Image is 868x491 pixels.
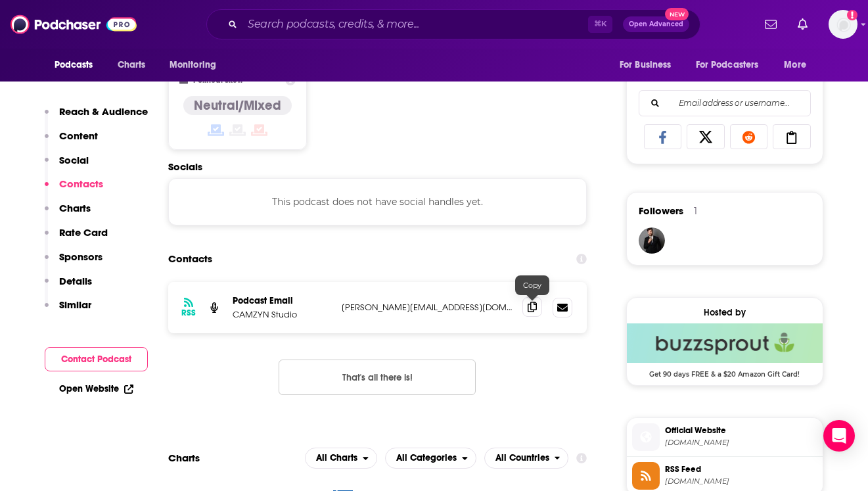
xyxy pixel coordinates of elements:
button: Content [45,129,98,154]
h3: RSS [181,308,196,318]
button: Contact Podcast [45,347,148,371]
p: Social [59,154,89,166]
p: Reach & Audience [59,105,148,118]
button: open menu [610,53,688,78]
span: Monitoring [170,56,216,74]
p: Details [59,275,92,287]
span: Official Website [665,425,817,436]
a: Open Website [59,383,133,394]
button: open menu [160,53,233,78]
a: Charts [109,53,154,78]
span: feeds.buzzsprout.com [665,477,817,486]
button: Rate Card [45,226,108,250]
div: Hosted by [627,307,823,318]
p: Charts [59,202,91,214]
h2: Platforms [305,448,377,469]
h2: Socials [168,160,587,173]
a: Copy Link [773,124,811,149]
h2: Categories [385,448,476,469]
div: Copy [515,275,549,295]
a: Show notifications dropdown [792,13,813,35]
p: Contacts [59,177,103,190]
p: CAMZYN Studio [233,309,331,320]
img: Podchaser - Follow, Share and Rate Podcasts [11,12,137,37]
img: JohirMia [639,227,665,254]
button: open menu [305,448,377,469]
button: open menu [385,448,476,469]
button: Show profile menu [829,10,857,39]
div: Open Intercom Messenger [823,420,855,452]
span: Open Advanced [629,21,683,28]
a: RSS Feed[DOMAIN_NAME] [632,462,817,490]
img: User Profile [829,10,857,39]
p: Sponsors [59,250,103,263]
button: open menu [484,448,569,469]
span: Charts [118,56,146,74]
span: Followers [639,204,683,217]
p: Rate Card [59,226,108,239]
span: New [665,8,689,20]
button: Nothing here. [279,360,476,395]
img: Buzzsprout Deal: Get 90 days FREE & a $20 Amazon Gift Card! [627,323,823,363]
h2: Contacts [168,246,212,271]
a: Share on Facebook [644,124,682,149]
button: Contacts [45,177,103,202]
span: All Charts [316,454,357,463]
p: [PERSON_NAME][EMAIL_ADDRESS][DOMAIN_NAME] [342,302,513,313]
span: All Countries [495,454,549,463]
button: Social [45,154,89,178]
span: For Podcasters [696,56,759,74]
button: Reach & Audience [45,105,148,129]
span: All Categories [396,454,457,463]
a: Buzzsprout Deal: Get 90 days FREE & a $20 Amazon Gift Card! [627,323,823,377]
span: For Business [620,56,672,74]
button: Details [45,275,92,299]
input: Search podcasts, credits, & more... [242,14,588,35]
svg: Add a profile image [847,10,857,20]
span: Podcasts [55,56,93,74]
p: Similar [59,298,91,311]
span: RSS Feed [665,463,817,475]
button: open menu [775,53,823,78]
div: Search followers [639,90,811,116]
p: Podcast Email [233,295,331,306]
span: ⌘ K [588,16,612,33]
span: razorleaf.com [665,438,817,448]
button: open menu [687,53,778,78]
h4: Neutral/Mixed [194,97,281,114]
input: Email address or username... [650,91,800,116]
a: Share on X/Twitter [687,124,725,149]
span: Logged in as RobinBectel [829,10,857,39]
span: More [784,56,806,74]
h2: Countries [484,448,569,469]
a: Share on Reddit [730,124,768,149]
h2: Charts [168,452,200,464]
div: This podcast does not have social handles yet. [168,178,587,225]
div: Search podcasts, credits, & more... [206,9,700,39]
div: 1 [694,205,697,217]
span: Get 90 days FREE & a $20 Amazon Gift Card! [627,363,823,379]
p: Content [59,129,98,142]
button: Charts [45,202,91,226]
a: Show notifications dropdown [760,13,782,35]
button: Similar [45,298,91,323]
button: Sponsors [45,250,103,275]
button: Open AdvancedNew [623,16,689,32]
a: Official Website[DOMAIN_NAME] [632,423,817,451]
button: open menu [45,53,110,78]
